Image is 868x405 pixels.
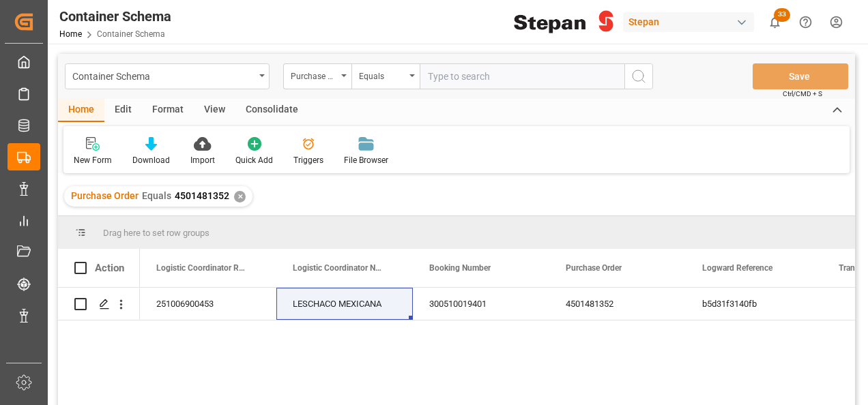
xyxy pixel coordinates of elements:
span: Booking Number [429,263,491,273]
span: 33 [774,8,790,22]
div: 4501481352 [549,288,686,320]
span: Logistic Coordinator Reference Number [156,263,248,273]
span: 4501481352 [175,190,229,201]
div: Stepan [623,12,754,32]
div: Action [95,262,124,274]
button: Help Center [790,7,821,37]
div: View [194,99,235,122]
div: Equals [359,67,405,82]
span: Logward Reference [702,263,772,273]
div: Quick Add [235,154,273,166]
a: Home [59,29,82,39]
div: ✕ [234,191,246,202]
div: Container Schema [59,6,171,27]
div: 251006900453 [140,288,276,320]
div: b5d31f3140fb [686,288,822,320]
div: New Form [74,154,112,166]
img: Stepan_Company_logo.svg.png_1713531530.png [514,10,613,34]
button: open menu [283,63,351,89]
div: File Browser [344,154,388,166]
button: Save [753,63,848,89]
div: Home [58,99,104,122]
div: Triggers [293,154,323,166]
div: Press SPACE to select this row. [58,288,140,320]
div: Import [190,154,215,166]
div: Format [142,99,194,122]
div: Edit [104,99,142,122]
span: Purchase Order [71,190,139,201]
div: Download [132,154,170,166]
div: Container Schema [72,67,255,84]
button: open menu [351,63,420,89]
div: Consolidate [235,99,308,122]
input: Type to search [420,63,624,89]
button: Stepan [623,9,759,35]
div: LESCHACO MEXICANA [276,288,413,320]
button: show 33 new notifications [759,7,790,37]
span: Logistic Coordinator Name [293,263,384,273]
button: search button [624,63,653,89]
button: open menu [65,63,270,89]
span: Ctrl/CMD + S [783,89,822,99]
div: Purchase Order [291,67,337,82]
span: Equals [142,190,171,201]
span: Drag here to set row groups [103,228,209,238]
span: Purchase Order [566,263,622,273]
div: 300510019401 [413,288,549,320]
